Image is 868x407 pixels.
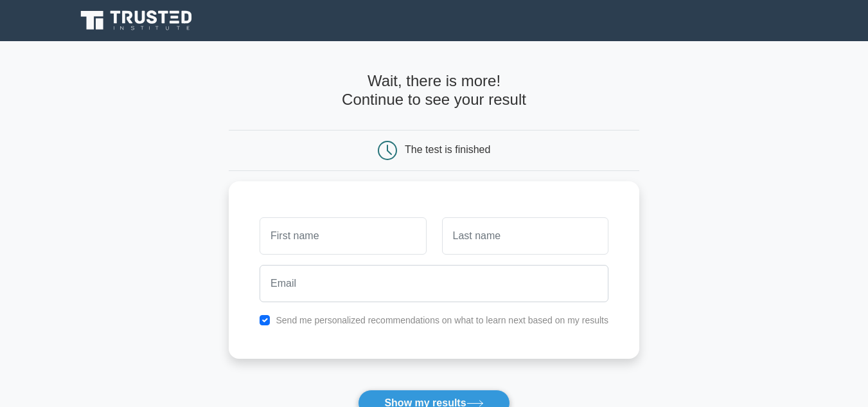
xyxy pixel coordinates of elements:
[405,144,490,155] div: The test is finished
[442,217,608,255] input: Last name
[260,217,426,255] input: First name
[229,72,639,109] h4: Wait, there is more! Continue to see your result
[276,315,608,325] label: Send me personalized recommendations on what to learn next based on my results
[260,265,608,302] input: Email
